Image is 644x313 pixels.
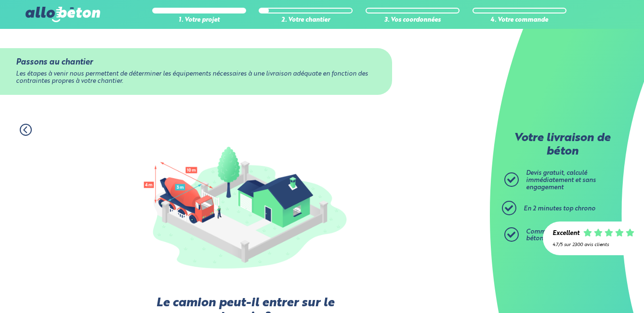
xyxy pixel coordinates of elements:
[366,17,460,24] div: 3. Vos coordonnées
[473,17,566,24] div: 4. Votre commande
[152,17,246,24] div: 1. Votre projet
[259,17,353,24] div: 2. Votre chantier
[26,7,100,22] img: allobéton
[16,58,377,67] div: Passons au chantier
[16,71,377,85] div: Les étapes à venir nous permettent de déterminer les équipements nécessaires à une livraison adéq...
[558,275,633,302] iframe: Help widget launcher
